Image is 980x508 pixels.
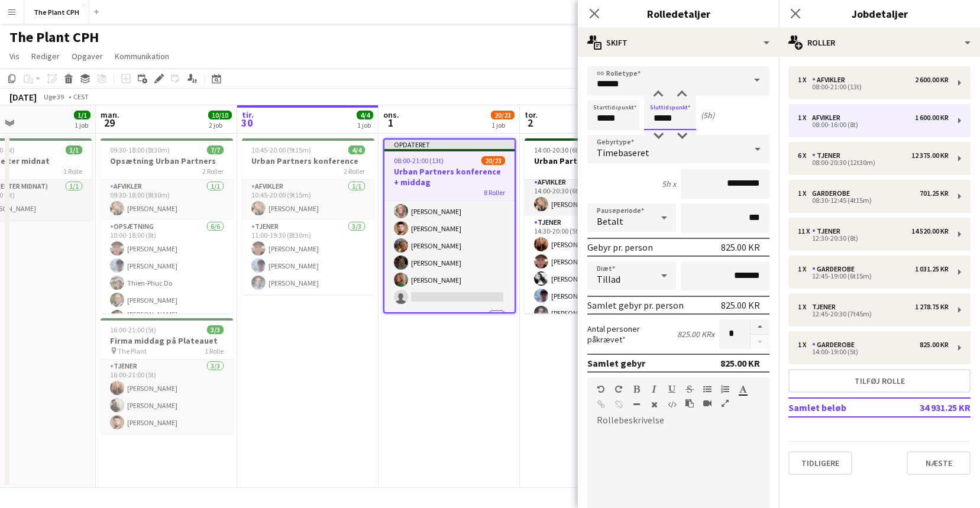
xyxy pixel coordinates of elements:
[101,138,233,313] div: 09:30-18:00 (8t30m)7/7Opsætning Urban Partners2 RollerAfvikler1/109:30-18:00 (8t30m)[PERSON_NAME]...
[101,156,233,166] h3: Opsætning Urban Partners
[779,6,980,21] h3: Jobdetaljer
[525,138,657,313] app-job-card: 14:00-20:30 (6t30m)18/18Urban Partners3 RollerAfvikler1/114:00-20:30 (6t30m)[PERSON_NAME]Tjener14...
[484,188,505,197] span: 8 Roller
[798,235,949,241] div: 12:30-20:30 (8t)
[9,51,20,62] span: Vis
[920,189,949,198] div: 701.25 KR
[788,398,903,417] td: Samlet beløb
[242,109,254,120] span: tir.
[348,145,365,154] span: 4/4
[242,138,374,295] app-job-card: 10:45-20:00 (9t15m)4/4Urban Partners konference2 RollerAfvikler1/110:45-20:00 (9t15m)[PERSON_NAME...
[798,273,949,279] div: 12:45-19:00 (6t15m)
[911,151,949,160] div: 12 375.00 KR
[101,180,233,220] app-card-role: Afvikler1/109:30-18:00 (8t30m)[PERSON_NAME]
[118,347,147,355] span: The Plant
[357,121,373,130] div: 1 job
[9,91,37,103] div: [DATE]
[101,220,233,350] app-card-role: Opsætning6/610:00-18:00 (8t)[PERSON_NAME][PERSON_NAME]Thien-Phuc Do[PERSON_NAME][PERSON_NAME][GEO...
[597,273,620,285] span: Tillad
[798,151,812,160] div: 6 x
[383,138,516,313] app-job-card: Opdateret08:00-21:00 (13t)20/23Urban Partners konference + middag8 Roller[PERSON_NAME][PERSON_NAM...
[491,121,514,130] div: 1 job
[721,241,760,253] div: 825.00 KR
[202,167,224,176] span: 2 Roller
[242,220,374,295] app-card-role: Tjener3/311:00-19:30 (8t30m)[PERSON_NAME][PERSON_NAME][PERSON_NAME]
[101,318,233,434] app-job-card: 16:00-21:00 (5t)3/3Firma middag på Plateauet The Plant1 RolleTjener3/316:00-21:00 (5t)[PERSON_NAM...
[798,189,812,198] div: 1 x
[384,140,515,149] div: Opdateret
[798,122,949,128] div: 08:00-16:00 (8t)
[9,28,99,46] h1: The Plant CPH
[66,145,82,154] span: 1/1
[798,84,949,90] div: 08:00-21:00 (13t)
[798,303,812,311] div: 1 x
[685,399,694,408] button: Sæt ind som almindelig tekst
[205,347,224,355] span: 1 Rolle
[384,97,515,309] app-card-role: [PERSON_NAME][PERSON_NAME][PERSON_NAME][PERSON_NAME][PERSON_NAME][PERSON_NAME][PERSON_NAME][PERSO...
[384,166,515,187] h3: Urban Partners konference + middag
[677,329,714,339] div: 825.00 KR x
[812,151,845,160] div: Tjener
[208,111,232,119] span: 10/10
[798,76,812,84] div: 1 x
[381,116,399,130] span: 1
[798,311,949,317] div: 12:45-20:30 (7t45m)
[812,303,840,311] div: Tjener
[597,215,623,227] span: Betalt
[915,265,949,273] div: 1 031.25 KR
[632,384,641,394] button: Fed
[721,399,729,408] button: Fuld skærm
[721,299,760,311] div: 825.00 KR
[242,180,374,220] app-card-role: Afvikler1/110:45-20:00 (9t15m)[PERSON_NAME]
[703,399,711,408] button: Indsæt video
[101,109,119,120] span: man.
[207,325,224,334] span: 3/3
[525,156,657,166] h3: Urban Partners
[72,51,103,62] span: Opgaver
[115,51,169,62] span: Kommunikation
[75,121,90,130] div: 1 job
[587,241,653,253] div: Gebyr pr. person
[915,76,949,84] div: 2 600.00 KR
[534,145,594,154] span: 14:00-20:30 (6t30m)
[798,349,949,355] div: 14:00-19:00 (5t)
[614,384,623,394] button: Gentag
[920,341,949,349] div: 825.00 KR
[668,400,676,409] button: HTML-kode
[481,156,505,165] span: 20/23
[798,341,812,349] div: 1 x
[5,48,24,64] a: Vis
[383,109,399,120] span: ons.
[739,384,747,394] button: Tekstfarve
[911,227,949,235] div: 14 520.00 KR
[67,48,108,64] a: Opgaver
[798,198,949,203] div: 08:30-12:45 (4t15m)
[915,303,949,311] div: 1 278.75 KR
[788,369,971,393] button: Tilføj rolle
[394,156,444,165] span: 08:00-21:00 (13t)
[812,227,845,235] div: Tjener
[903,398,971,417] td: 34 931.25 KR
[779,28,980,57] div: Roller
[798,227,812,235] div: 11 x
[523,116,538,130] span: 2
[798,265,812,273] div: 1 x
[357,111,373,119] span: 4/4
[31,51,60,62] span: Rediger
[597,147,649,158] span: Timebaseret
[63,167,82,176] span: 1 Rolle
[39,92,69,101] span: Uge 39
[703,384,711,394] button: Uordnet liste
[587,323,677,345] label: Antal personer påkrævet
[110,145,170,154] span: 09:30-18:00 (8t30m)
[788,451,852,475] button: Tidligere
[344,167,365,176] span: 2 Roller
[798,114,812,122] div: 1 x
[251,145,311,154] span: 10:45-20:00 (9t15m)
[751,319,769,335] button: Forøg
[525,176,657,216] app-card-role: Afvikler1/114:00-20:30 (6t30m)[PERSON_NAME]
[662,179,676,189] div: 5h x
